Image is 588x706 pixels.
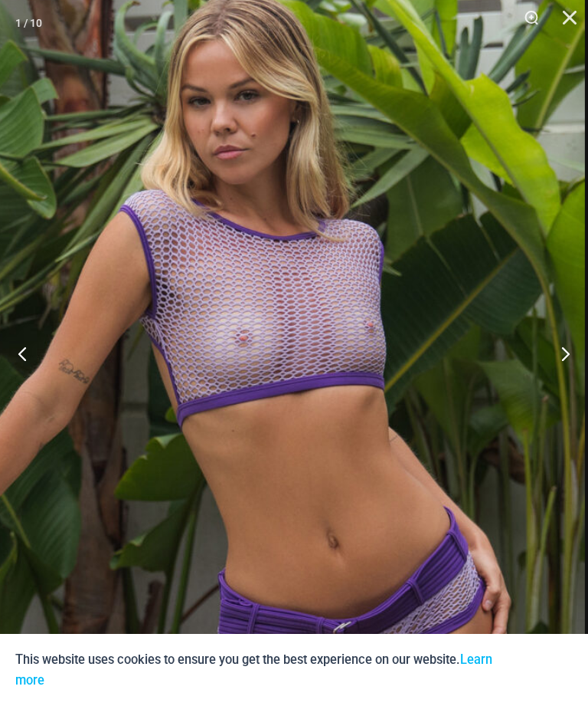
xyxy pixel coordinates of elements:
[531,315,588,392] button: Next
[15,649,496,691] p: This website uses cookies to ensure you get the best experience on our website.
[508,649,573,691] button: Accept
[15,11,42,34] div: 1 / 10
[15,652,492,688] a: Learn more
